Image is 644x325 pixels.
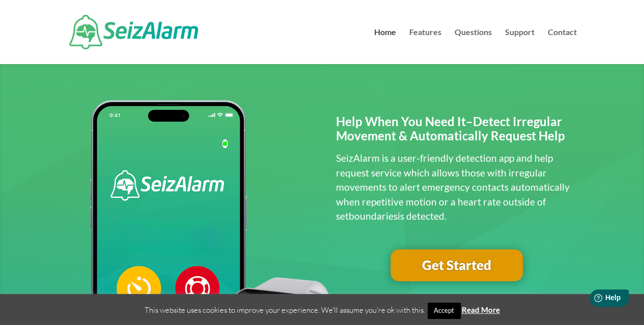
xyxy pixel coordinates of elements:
[349,210,398,222] span: boundaries
[390,249,523,282] a: Get Started
[409,28,441,64] a: Features
[462,305,500,314] a: Read More
[336,114,577,149] h2: Help When You Need It–Detect Irregular Movement & Automatically Request Help
[553,285,633,314] iframe: Help widget launcher
[455,28,492,64] a: Questions
[336,151,577,224] p: SeizAlarm is a user-friendly detection app and help request service which allows those with irreg...
[374,28,396,64] a: Home
[428,303,460,318] a: Accept
[69,15,198,49] img: SeizAlarm
[548,28,577,64] a: Contact
[505,28,535,64] a: Support
[145,305,500,315] span: This website uses cookies to improve your experience. We'll assume you're ok with this.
